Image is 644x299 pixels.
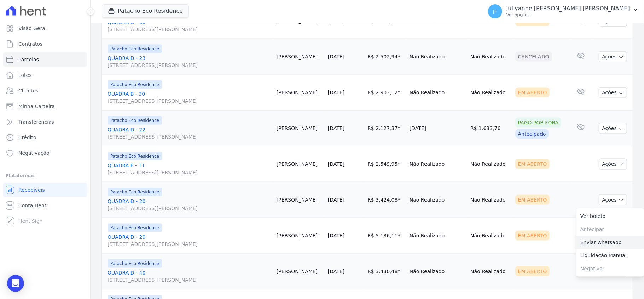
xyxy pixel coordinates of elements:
a: Ver boleto [576,210,644,223]
td: Não Realizado [468,146,512,182]
a: QUADRA D - 20[STREET_ADDRESS][PERSON_NAME] [108,233,271,248]
a: QUADRA D - 08[STREET_ADDRESS][PERSON_NAME] [108,19,271,33]
td: Não Realizado [407,218,468,254]
span: Patacho Eco Residence [108,188,162,196]
button: Ações [599,194,627,205]
td: R$ 2.903,12 [365,75,407,111]
div: Em Aberto [515,195,550,205]
a: Lotes [3,68,87,82]
span: Transferências [18,118,54,125]
span: Antecipar [576,223,644,236]
a: QUADRA E - 11[STREET_ADDRESS][PERSON_NAME] [108,162,271,176]
a: Conta Hent [3,198,87,213]
a: Parcelas [3,52,87,67]
td: R$ 2.127,37 [365,111,407,146]
td: Não Realizado [468,254,512,289]
button: Ações [599,87,627,98]
td: R$ 5.136,11 [365,218,407,254]
td: R$ 2.502,94 [365,39,407,75]
div: Cancelado [515,52,552,62]
td: R$ 3.430,48 [365,254,407,289]
td: [PERSON_NAME] [274,146,325,182]
div: Pago por fora [515,118,562,128]
p: Ver opções [506,12,630,18]
span: Recebíveis [18,186,45,193]
td: [PERSON_NAME] [274,111,325,146]
div: Em Aberto [515,266,550,276]
a: [DATE] [328,54,344,60]
a: [DATE] [328,125,344,131]
button: Ações [599,123,627,134]
span: Minha Carteira [18,103,55,110]
span: JF [493,9,497,14]
span: [STREET_ADDRESS][PERSON_NAME] [108,26,271,33]
td: [PERSON_NAME] [274,182,325,218]
a: Visão Geral [3,21,87,35]
button: Ações [599,159,627,170]
span: Clientes [18,87,38,94]
span: [STREET_ADDRESS][PERSON_NAME] [108,241,271,248]
span: Patacho Eco Residence [108,80,162,89]
td: [PERSON_NAME] [274,39,325,75]
button: JF Jullyanne [PERSON_NAME] [PERSON_NAME] Ver opções [482,1,644,21]
span: Lotes [18,72,32,79]
td: [PERSON_NAME] [274,254,325,289]
span: Patacho Eco Residence [108,152,162,160]
a: Enviar whatsapp [576,236,644,249]
button: Patacho Eco Residence [102,4,189,18]
div: Em Aberto [515,231,550,241]
span: [STREET_ADDRESS][PERSON_NAME] [108,62,271,69]
td: [PERSON_NAME] [274,218,325,254]
a: Transferências [3,115,87,129]
span: Crédito [18,134,36,141]
td: [PERSON_NAME] [274,75,325,111]
a: QUADRA D - 22[STREET_ADDRESS][PERSON_NAME] [108,126,271,140]
td: Não Realizado [407,39,468,75]
td: Não Realizado [407,182,468,218]
a: [DATE] [328,161,344,167]
span: [STREET_ADDRESS][PERSON_NAME] [108,169,271,176]
span: Negativar [576,262,644,275]
a: QUADRA B - 30[STREET_ADDRESS][PERSON_NAME] [108,90,271,105]
span: Patacho Eco Residence [108,224,162,232]
td: Não Realizado [468,182,512,218]
a: Crédito [3,130,87,145]
span: Patacho Eco Residence [108,45,162,53]
td: Não Realizado [407,254,468,289]
div: Plataformas [6,171,85,180]
td: [DATE] [407,111,468,146]
div: Open Intercom Messenger [7,275,24,292]
a: [DATE] [328,90,344,95]
button: Ações [599,51,627,62]
td: Não Realizado [407,75,468,111]
span: Parcelas [18,56,39,63]
a: [DATE] [328,269,344,274]
span: Contratos [18,40,42,47]
a: Negativação [3,146,87,160]
span: Visão Geral [18,25,47,32]
td: R$ 1.633,76 [468,111,512,146]
span: [STREET_ADDRESS][PERSON_NAME] [108,133,271,140]
td: Não Realizado [468,75,512,111]
a: QUADRA D - 40[STREET_ADDRESS][PERSON_NAME] [108,269,271,283]
span: [STREET_ADDRESS][PERSON_NAME] [108,276,271,283]
span: Patacho Eco Residence [108,116,162,125]
div: Em Aberto [515,159,550,169]
span: [STREET_ADDRESS][PERSON_NAME] [108,205,271,212]
a: Clientes [3,84,87,98]
span: Patacho Eco Residence [108,259,162,268]
span: Conta Hent [18,202,46,209]
a: Liquidação Manual [576,249,644,262]
a: Recebíveis [3,183,87,197]
td: Não Realizado [468,218,512,254]
a: [DATE] [328,197,344,203]
a: QUADRA D - 23[STREET_ADDRESS][PERSON_NAME] [108,55,271,69]
div: Em Aberto [515,88,550,97]
td: Não Realizado [468,39,512,75]
a: [DATE] [328,233,344,238]
span: [STREET_ADDRESS][PERSON_NAME] [108,97,271,105]
a: QUADRA D - 20[STREET_ADDRESS][PERSON_NAME] [108,198,271,212]
td: Não Realizado [407,146,468,182]
td: R$ 2.549,95 [365,146,407,182]
td: R$ 3.424,08 [365,182,407,218]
